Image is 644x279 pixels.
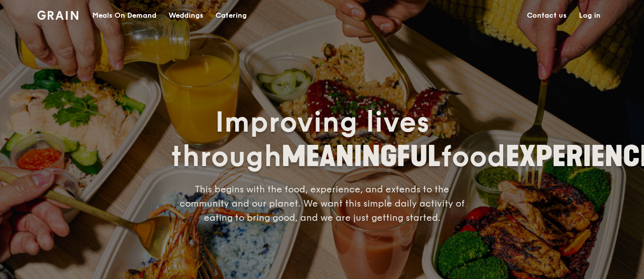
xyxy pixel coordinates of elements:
[282,140,441,174] span: MEANINGFUL
[216,1,247,31] div: Catering
[92,1,156,31] div: Meals On Demand
[209,1,253,31] a: Catering
[521,1,573,31] a: Contact us
[37,11,78,20] img: Grain
[163,1,209,31] a: Weddings
[573,1,607,31] a: Log in
[180,184,465,223] span: This begins with the food, experience, and extends to the community and our planet. We want this ...
[169,1,203,31] div: Weddings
